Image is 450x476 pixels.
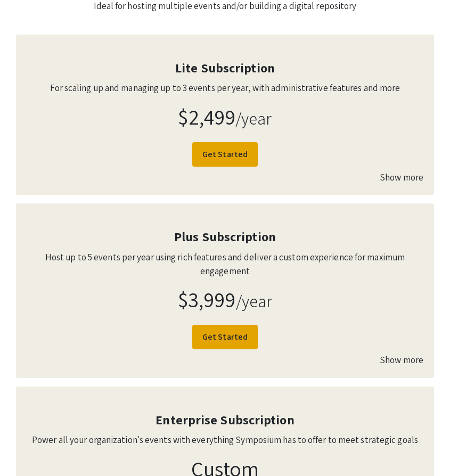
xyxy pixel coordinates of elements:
[27,412,423,428] h4: Enterprise Subscription
[27,60,423,76] h4: Lite Subscription
[27,433,423,447] p: Power all your organization's events with everything Symposium has to offer to meet strategic goals
[27,229,423,244] h4: Plus Subscription
[8,428,45,468] iframe: Chat
[27,81,423,95] p: For scaling up and managing up to 3 events per year, with administrative features and more
[192,142,258,167] a: Get Started
[235,107,272,129] small: /year
[27,171,423,185] div: Show more
[192,325,258,349] a: Get Started
[27,251,423,278] p: Host up to 5 events per year using rich features and deliver a custom experience for maximum enga...
[178,285,236,313] span: $3,999
[178,103,235,130] span: $2,499
[236,290,273,312] small: /year
[27,354,423,367] div: Show more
